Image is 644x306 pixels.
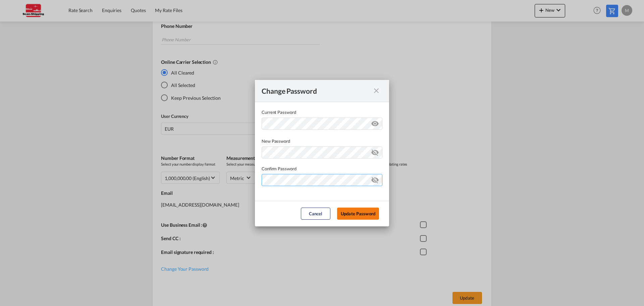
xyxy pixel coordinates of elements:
label: Confirm Password [262,165,382,172]
md-icon: icon-eye-off [371,118,379,126]
label: Current Password [262,109,382,116]
label: New Password [262,138,382,144]
md-icon: icon-eye-off [371,175,379,183]
button: Cancel [301,208,330,220]
md-dialog: Current Password ... [255,80,389,226]
button: Update Password [337,208,379,220]
md-icon: icon-eye-off [371,147,379,155]
div: Change Password [262,87,370,95]
md-icon: icon-close fg-AAA8AD cursor [372,87,380,95]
